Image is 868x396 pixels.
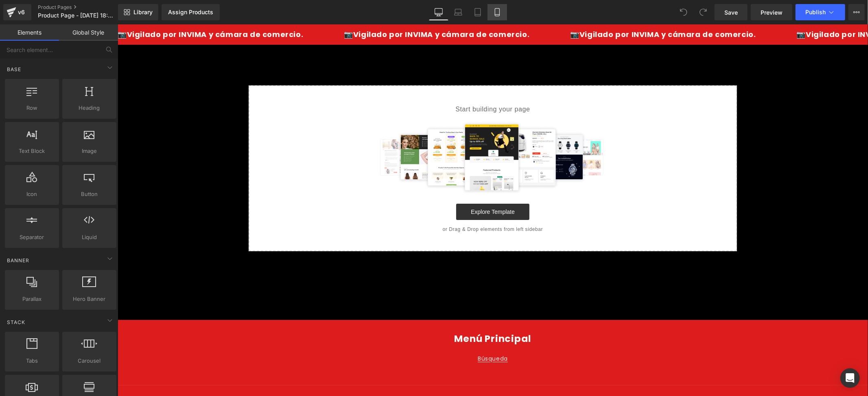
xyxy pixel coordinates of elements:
[448,4,468,20] a: Laptop
[840,368,860,388] div: Open Intercom Messenger
[468,4,488,20] a: Tablet
[38,12,116,19] span: Product Page - [DATE] 18:50:30
[562,7,747,14] p: 📷Vigilado por INVIMA y cámara de comercio.
[429,4,448,20] a: Desktop
[751,4,792,20] a: Preview
[695,4,711,20] button: Redo
[109,7,294,14] p: 📷Vigilado por INVIMA y cámara de comercio.
[335,7,521,14] p: 📷Vigilado por INVIMA y cámara de comercio.
[144,80,606,90] p: Start building your page
[293,309,458,320] h2: Menú Principal
[488,4,507,20] a: Mobile
[65,295,114,303] span: Hero Banner
[7,233,57,242] span: Separator
[676,4,692,20] button: Undo
[6,65,22,73] span: Base
[360,329,390,339] a: Búsqueda
[6,318,26,326] span: Stack
[7,357,57,365] span: Tabs
[16,7,26,17] div: v6
[7,104,57,112] span: Row
[118,4,158,20] a: New Library
[7,190,57,198] span: Icon
[796,4,845,20] button: Publish
[59,24,118,41] a: Global Style
[65,190,114,198] span: Button
[65,357,114,365] span: Carousel
[133,9,153,16] span: Library
[339,179,412,196] a: Explore Template
[7,295,57,303] span: Parallax
[848,4,865,20] button: More
[761,8,783,17] span: Preview
[6,257,30,264] span: Banner
[144,202,606,208] p: or Drag & Drop elements from left sidebar
[65,147,114,155] span: Image
[65,233,114,242] span: Liquid
[724,8,738,17] span: Save
[805,9,826,15] span: Publish
[65,104,114,112] span: Heading
[3,4,31,20] a: v6
[7,147,57,155] span: Text Block
[38,4,131,11] a: Product Pages
[168,9,213,15] div: Assign Products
